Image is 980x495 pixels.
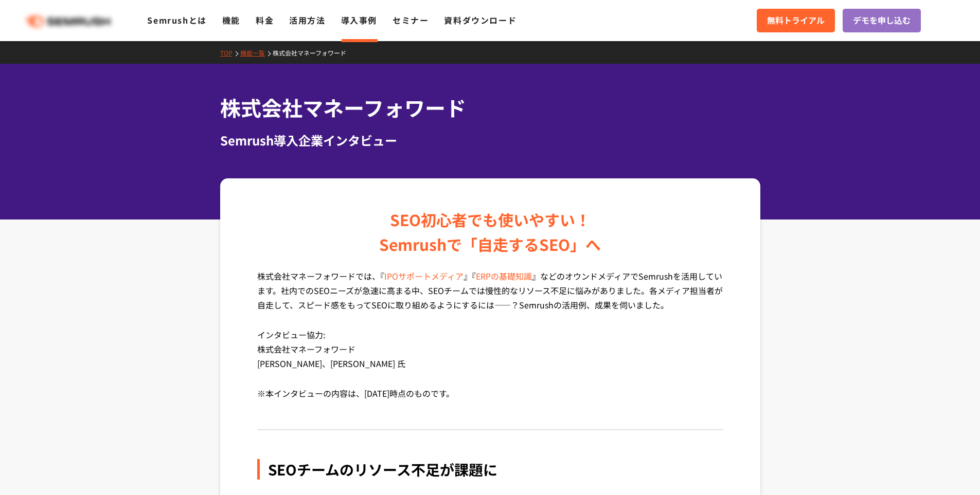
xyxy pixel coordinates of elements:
[147,14,206,26] a: Semrushとは
[273,48,354,57] a: 株式会社マネーフォワード
[853,14,911,27] span: デモを申し込む
[256,14,274,26] a: 料金
[757,9,835,32] a: 無料トライアル
[384,270,464,282] a: IPOサポートメディア
[767,14,825,27] span: 無料トライアル
[222,14,240,26] a: 機能
[257,327,723,386] p: インタビュー協力: 株式会社マネーフォワード [PERSON_NAME]、[PERSON_NAME] 氏
[257,459,723,480] div: SEOチームのリソース不足が課題に
[240,48,273,57] a: 機能一覧
[220,131,760,150] div: Semrush導入企業インタビュー
[379,207,601,256] div: SEO初心者でも使いやすい！ Semrushで「自走するSEO」へ
[220,93,760,123] h1: 株式会社マネーフォワード
[220,48,240,57] a: TOP
[393,14,429,26] a: セミナー
[341,14,377,26] a: 導入事例
[257,386,723,416] p: ※本インタビューの内容は、[DATE]時点のものです。
[476,270,532,282] a: ERPの基礎知識
[843,9,921,32] a: デモを申し込む
[444,14,516,26] a: 資料ダウンロード
[257,269,723,327] p: 株式会社マネーフォワードでは、『 』『 』などのオウンドメディアでSemrushを活用しています。社内でのSEOニーズが急速に高まる中、SEOチームでは慢性的なリソース不足に悩みがありました。各...
[289,14,325,26] a: 活用方法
